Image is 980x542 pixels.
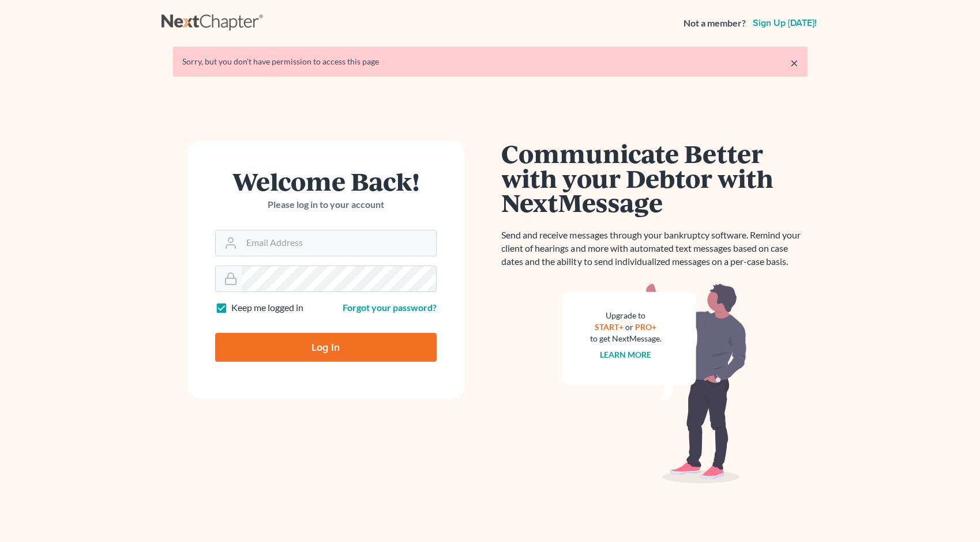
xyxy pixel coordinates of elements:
div: Sorry, but you don't have permission to access this page [182,56,798,67]
div: Upgrade to [590,310,662,321]
img: nextmessage_bg-59042aed3d76b12b5cd301f8e5b87938c9018125f34e5fa2b7a6b67550977c72.svg [562,282,747,484]
h1: Welcome Back! [215,169,437,194]
p: Send and receive messages through your bankruptcy software. Remind your client of hearings and mo... [502,229,808,268]
a: Learn more [600,350,651,359]
label: Keep me logged in [231,301,303,314]
a: START+ [595,322,624,332]
h1: Communicate Better with your Debtor with NextMessage [502,141,808,215]
strong: Not a member? [684,17,746,30]
input: Email Address [242,230,436,256]
a: × [790,56,798,70]
a: PRO+ [635,322,656,332]
p: Please log in to your account [215,198,437,211]
span: or [625,322,633,332]
a: Sign up [DATE]! [750,18,819,28]
div: to get NextMessage. [590,333,662,344]
a: Forgot your password? [343,302,437,313]
input: Log In [215,333,437,362]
